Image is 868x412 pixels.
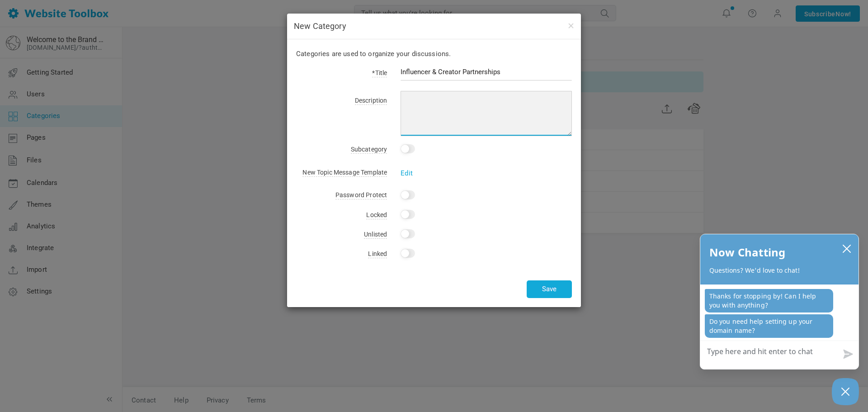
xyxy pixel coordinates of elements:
[401,169,413,177] a: Edit
[294,20,574,32] h4: New Category
[351,146,387,154] span: Subcategory
[840,242,854,255] button: close chatbox
[302,169,387,177] span: New Topic Message Template
[709,266,849,275] p: Questions? We'd love to chat!
[709,243,785,261] h2: Now Chatting
[401,63,572,81] input: Audience Engagement Tactics
[355,97,387,105] span: Description
[832,378,859,405] button: Close Chatbox
[366,211,387,219] span: Locked
[372,69,387,77] span: *Title
[700,284,859,345] div: chat
[368,250,387,258] span: Linked
[364,231,387,239] span: Unlisted
[705,314,833,338] p: Do you need help setting up your domain name?
[296,48,572,59] p: Categories are used to organize your discussions.
[836,344,859,365] button: Send message
[705,289,833,313] p: Thanks for stopping by! Can I help you with anything?
[335,191,387,199] span: Password Protect
[700,234,859,369] div: olark chatbox
[527,280,572,298] button: Save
